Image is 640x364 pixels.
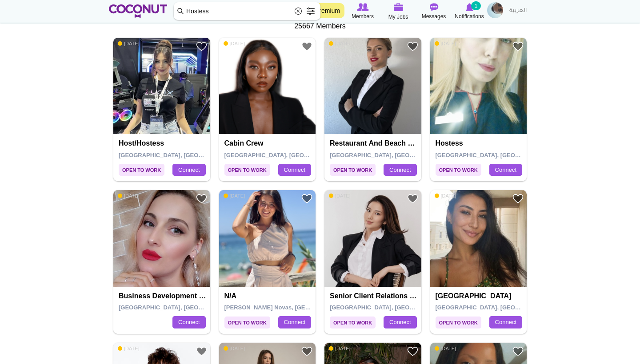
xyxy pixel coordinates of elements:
[300,3,344,18] a: Go Premium
[119,304,245,311] span: [GEOGRAPHIC_DATA], [GEOGRAPHIC_DATA]
[118,345,140,352] span: [DATE]
[330,152,456,158] span: [GEOGRAPHIC_DATA], [GEOGRAPHIC_DATA]
[172,164,205,176] a: Connect
[224,193,245,199] span: [DATE]
[489,164,522,176] a: Connect
[330,139,418,147] h4: Restaurant and Beach Manager
[109,21,531,32] div: 25667 Members
[224,317,270,328] span: Open to Work
[224,139,313,147] h4: Cabin Crew
[329,40,351,47] span: [DATE]
[330,164,376,176] span: Open to Work
[407,41,418,52] a: Add to Favourites
[224,345,245,352] span: [DATE]
[455,12,484,21] span: Notifications
[512,193,524,204] a: Add to Favourites
[224,292,313,300] h4: N/A
[380,2,416,21] a: My Jobs My Jobs
[345,2,380,21] a: Browse Members Members
[118,193,140,199] span: [DATE]
[429,3,438,11] img: Messages
[329,193,351,199] span: [DATE]
[119,139,207,147] h4: Host/Hostess
[119,152,245,158] span: [GEOGRAPHIC_DATA], [GEOGRAPHIC_DATA]
[416,2,452,21] a: Messages Messages
[196,41,207,52] a: Add to Favourites
[407,193,418,204] a: Add to Favourites
[435,345,456,352] span: [DATE]
[196,193,207,204] a: Add to Favourites
[196,346,207,357] a: Add to Favourites
[384,164,416,176] a: Connect
[278,316,311,328] a: Connect
[329,345,351,352] span: [DATE]
[224,40,245,47] span: [DATE]
[119,292,207,300] h4: business development executive
[301,193,312,204] a: Add to Favourites
[489,316,522,328] a: Connect
[407,346,418,357] a: Add to Favourites
[512,346,524,357] a: Add to Favourites
[118,40,140,47] span: [DATE]
[512,41,524,52] a: Add to Favourites
[436,317,481,328] span: Open to Work
[436,139,524,147] h4: Hostess
[384,316,416,328] a: Connect
[436,152,562,158] span: [GEOGRAPHIC_DATA], [GEOGRAPHIC_DATA]
[301,346,312,357] a: Add to Favourites
[352,12,374,21] span: Members
[330,317,376,328] span: Open to Work
[388,12,408,21] span: My Jobs
[224,304,357,311] span: [PERSON_NAME] Novas, [GEOGRAPHIC_DATA]
[466,3,473,11] img: Notifications
[109,4,167,18] img: Home
[278,164,311,176] a: Connect
[452,2,487,21] a: Notifications Notifications 1
[393,3,403,11] img: My Jobs
[435,40,456,47] span: [DATE]
[224,152,351,158] span: [GEOGRAPHIC_DATA], [GEOGRAPHIC_DATA]
[505,2,531,20] a: العربية
[436,164,481,176] span: Open to Work
[436,304,562,311] span: [GEOGRAPHIC_DATA], [GEOGRAPHIC_DATA]
[301,41,312,52] a: Add to Favourites
[357,3,368,11] img: Browse Members
[224,164,270,176] span: Open to Work
[471,1,481,10] small: 1
[330,304,456,311] span: [GEOGRAPHIC_DATA], [GEOGRAPHIC_DATA]
[435,193,456,199] span: [DATE]
[422,12,446,21] span: Messages
[119,164,164,176] span: Open to Work
[172,316,205,328] a: Connect
[174,2,320,20] input: Search members by role or city
[330,292,418,300] h4: Senior Client Relations & Sales Executive
[436,292,524,300] h4: [GEOGRAPHIC_DATA]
